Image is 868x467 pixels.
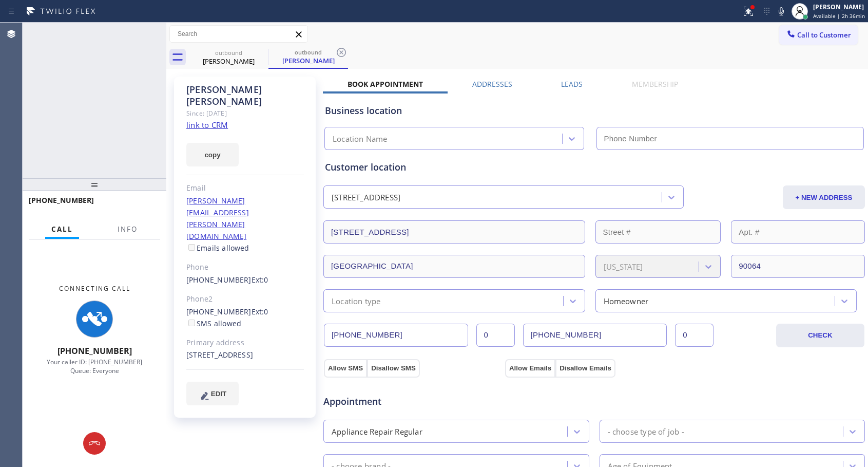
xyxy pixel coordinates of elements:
[186,293,304,305] div: Phone2
[776,324,864,347] button: CHECK
[323,220,585,244] input: Address
[118,225,138,234] span: Info
[774,4,788,18] button: Mute
[252,307,268,316] span: Ext: 0
[783,185,865,209] button: + NEW ADDRESS
[186,337,304,349] div: Primary address
[332,425,422,437] div: Appliance Repair Regular
[731,220,865,244] input: Apt. #
[323,395,503,408] span: Appointment
[604,295,649,307] div: Homeowner
[190,46,267,69] div: David Greenberg
[779,25,858,45] button: Call to Customer
[186,307,252,316] a: [PHONE_NUMBER]
[111,219,144,239] button: Info
[211,390,226,398] span: EDIT
[269,46,347,68] div: David Greenberg
[472,79,512,89] label: Addresses
[51,225,73,234] span: Call
[59,284,130,293] span: Connecting Call
[348,79,423,89] label: Book Appointment
[186,182,304,194] div: Email
[333,133,388,145] div: Location Name
[29,195,94,205] span: [PHONE_NUMBER]
[186,319,241,328] label: SMS allowed
[188,244,195,251] input: Emails allowed
[188,320,195,326] input: SMS allowed
[595,220,721,244] input: Street #
[813,3,865,11] div: [PERSON_NAME]
[186,382,239,405] button: EDIT
[47,358,142,375] span: Your caller ID: [PHONE_NUMBER] Queue: Everyone
[186,196,249,241] a: [PERSON_NAME][EMAIL_ADDRESS][PERSON_NAME][DOMAIN_NAME]
[324,359,367,378] button: Allow SMS
[813,12,865,20] span: Available | 2h 36min
[186,84,304,107] div: [PERSON_NAME] [PERSON_NAME]
[324,324,468,347] input: Phone Number
[170,26,307,42] input: Search
[186,261,304,273] div: Phone
[555,359,615,378] button: Disallow Emails
[190,49,267,57] div: outbound
[632,79,678,89] label: Membership
[523,324,667,347] input: Phone Number 2
[252,275,268,285] span: Ext: 0
[190,57,267,66] div: [PERSON_NAME]
[332,192,400,203] div: [STREET_ADDRESS]
[323,255,585,278] input: City
[186,243,249,253] label: Emails allowed
[325,104,863,118] div: Business location
[476,324,515,347] input: Ext.
[186,143,239,166] button: copy
[186,120,228,130] a: link to CRM
[596,127,864,150] input: Phone Number
[608,425,684,437] div: - choose type of job -
[332,295,381,307] div: Location type
[186,107,304,119] div: Since: [DATE]
[269,56,347,65] div: [PERSON_NAME]
[731,255,865,278] input: ZIP
[367,359,420,378] button: Disallow SMS
[269,48,347,56] div: outbound
[57,345,132,357] span: [PHONE_NUMBER]
[505,359,555,378] button: Allow Emails
[325,160,863,174] div: Customer location
[675,324,713,347] input: Ext. 2
[797,30,851,40] span: Call to Customer
[45,219,79,239] button: Call
[83,432,106,455] button: Hang up
[186,275,252,285] a: [PHONE_NUMBER]
[561,79,583,89] label: Leads
[186,349,304,361] div: [STREET_ADDRESS]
